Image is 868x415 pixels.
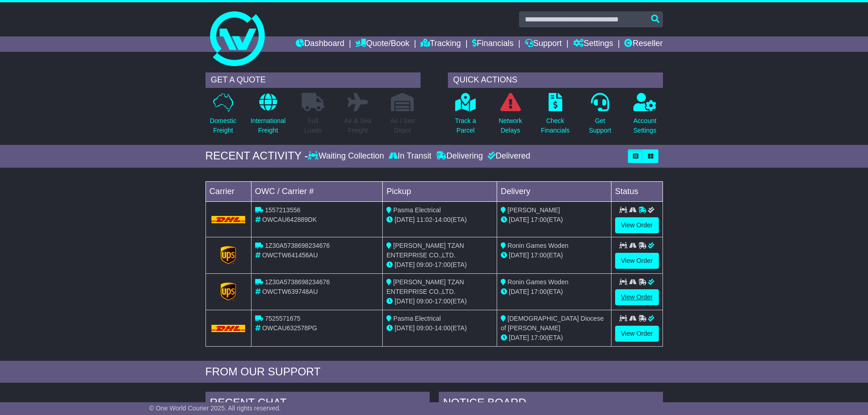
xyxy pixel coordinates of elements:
[395,216,415,223] span: [DATE]
[344,116,371,135] p: Air & Sea Freight
[262,216,317,223] span: OWCAU642889DK
[416,216,432,223] span: 11:02
[416,324,432,332] span: 09:00
[573,36,613,52] a: Settings
[386,278,464,295] span: [PERSON_NAME] TZAN ENTERPRISE CO.,LTD.
[262,324,317,332] span: OWCAU632578PG
[390,116,415,135] p: Air / Sea Depot
[455,116,476,135] p: Track a Parcel
[508,242,569,249] span: Ronin Games Woden
[611,181,663,201] td: Status
[633,116,657,135] p: Account Settings
[615,289,659,305] a: View Order
[265,315,300,322] span: 7525571675
[386,215,493,225] div: - (ETA)
[497,181,611,201] td: Delivery
[386,242,464,259] span: [PERSON_NAME] TZAN ENTERPRISE CO.,LTD.
[501,287,607,297] div: (ETA)
[205,365,663,379] div: FROM OUR SUPPORT
[531,251,547,259] span: 17:00
[383,181,497,201] td: Pickup
[221,282,236,301] img: GetCarrierServiceLogo
[386,151,434,161] div: In Transit
[251,116,286,135] p: International Freight
[531,334,547,341] span: 17:00
[498,92,522,140] a: NetworkDelays
[525,36,562,52] a: Support
[435,216,451,223] span: 14:00
[386,323,493,333] div: - (ETA)
[205,72,421,88] div: GET A QUOTE
[393,206,441,214] span: Pasma Electrical
[355,36,409,52] a: Quote/Book
[501,315,604,332] span: [DEMOGRAPHIC_DATA] Diocese of [PERSON_NAME]
[395,324,415,332] span: [DATE]
[302,116,324,135] p: Full Loads
[221,246,236,264] img: GetCarrierServiceLogo
[589,116,611,135] p: Get Support
[265,278,329,286] span: 1Z30A5738698234676
[416,261,432,268] span: 09:00
[509,216,529,223] span: [DATE]
[472,36,514,52] a: Financials
[209,92,236,140] a: DomesticFreight
[395,261,415,268] span: [DATE]
[615,253,659,269] a: View Order
[250,92,286,140] a: InternationalFreight
[421,36,461,52] a: Tracking
[540,92,570,140] a: CheckFinancials
[485,151,530,161] div: Delivered
[210,116,236,135] p: Domestic Freight
[251,181,383,201] td: OWC / Carrier #
[624,36,663,52] a: Reseller
[386,260,493,270] div: - (ETA)
[498,116,522,135] p: Network Delays
[434,151,485,161] div: Delivering
[211,216,246,223] img: DHL.png
[296,36,344,52] a: Dashboard
[205,149,308,163] div: RECENT ACTIVITY -
[455,92,477,140] a: Track aParcel
[501,251,607,260] div: (ETA)
[541,116,570,135] p: Check Financials
[633,92,657,140] a: AccountSettings
[149,405,281,412] span: © One World Courier 2025. All rights reserved.
[531,288,547,295] span: 17:00
[262,251,318,259] span: OWCTW641456AU
[531,216,547,223] span: 17:00
[386,297,493,306] div: - (ETA)
[435,324,451,332] span: 14:00
[615,326,659,342] a: View Order
[205,181,251,201] td: Carrier
[265,206,300,214] span: 1557213556
[448,72,663,88] div: QUICK ACTIONS
[508,278,569,286] span: Ronin Games Woden
[509,334,529,341] span: [DATE]
[211,325,246,332] img: DHL.png
[435,261,451,268] span: 17:00
[509,288,529,295] span: [DATE]
[435,297,451,305] span: 17:00
[588,92,611,140] a: GetSupport
[265,242,329,249] span: 1Z30A5738698234676
[395,297,415,305] span: [DATE]
[262,288,318,295] span: OWCTW639748AU
[308,151,386,161] div: Waiting Collection
[501,215,607,225] div: (ETA)
[509,251,529,259] span: [DATE]
[501,333,607,343] div: (ETA)
[615,217,659,233] a: View Order
[393,315,441,322] span: Pasma Electrical
[416,297,432,305] span: 09:00
[508,206,560,214] span: [PERSON_NAME]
